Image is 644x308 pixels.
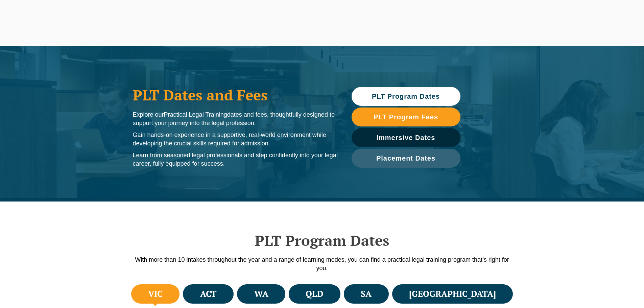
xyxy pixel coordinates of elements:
span: PLT Program Dates [372,93,440,100]
span: PLT Program Fees [374,114,438,120]
h4: QLD [306,288,323,300]
span: Immersive Dates [377,134,435,141]
p: Learn from seasoned legal professionals and step confidently into your legal career, fully equipp... [133,151,338,168]
a: PLT Program Dates [352,87,460,106]
p: Gain hands-on experience in a supportive, real-world environment while developing the crucial ski... [133,131,338,148]
h2: PLT Program Dates [129,232,515,249]
h4: ACT [200,288,217,300]
h1: PLT Dates and Fees [133,87,338,103]
a: Immersive Dates [352,128,460,147]
h4: WA [254,288,268,300]
h4: SA [361,288,372,300]
p: Explore our dates and fees, thoughtfully designed to support your journey into the legal profession. [133,111,338,127]
span: Placement Dates [376,155,435,162]
h4: [GEOGRAPHIC_DATA] [409,288,496,300]
h4: VIC [148,288,163,300]
p: With more than 10 intakes throughout the year and a range of learning modes, you can find a pract... [129,256,515,273]
a: Placement Dates [352,149,460,168]
span: Practical Legal Training [164,111,227,118]
a: PLT Program Fees [352,108,460,126]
